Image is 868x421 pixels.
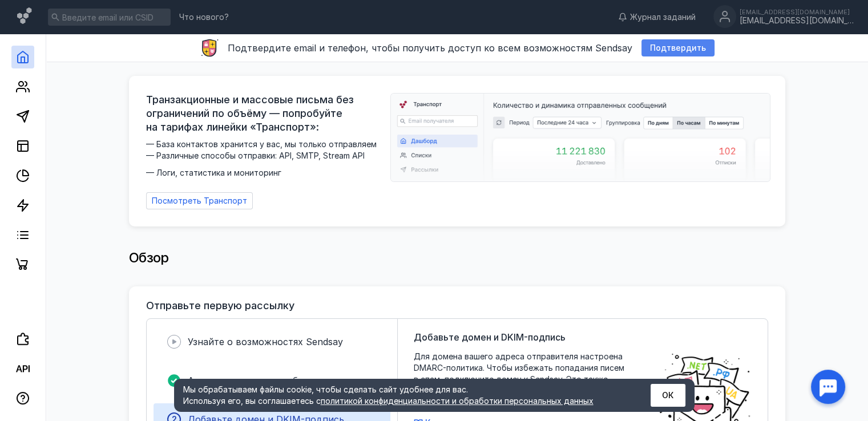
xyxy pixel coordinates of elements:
span: Транзакционные и массовые письма без ограничений по объёму — попробуйте на тарифах линейки «Транс... [146,93,383,134]
span: Подтвердить [650,43,706,53]
span: Обзор [129,249,169,266]
div: [EMAIL_ADDRESS][DOMAIN_NAME] [740,16,854,26]
span: Посмотреть Транспорт [152,196,247,206]
img: dashboard-transport-banner [391,94,770,181]
span: Адрес отправителя добавлен [188,375,325,386]
span: Подтвердите email и телефон, чтобы получить доступ ко всем возможностям Sendsay [228,42,632,54]
a: Журнал заданий [612,11,701,23]
span: Журнал заданий [630,11,696,23]
span: Добавьте домен и DKIM-подпись [414,330,566,344]
input: Введите email или CSID [48,9,171,26]
span: — База контактов хранится у вас, мы только отправляем — Различные способы отправки: API, SMTP, St... [146,139,383,179]
h3: Отправьте первую рассылку [146,300,294,311]
div: [EMAIL_ADDRESS][DOMAIN_NAME] [740,9,854,15]
a: политикой конфиденциальности и обработки персональных данных [321,396,594,406]
a: Посмотреть Транспорт [146,192,253,209]
span: Что нового? [179,13,229,21]
button: Подтвердить [641,39,714,56]
a: Что нового? [173,13,235,21]
div: Мы обрабатываем файлы cookie, чтобы сделать сайт удобнее для вас. Используя его, вы соглашаетесь c [183,384,623,407]
span: Узнайте о возможностях Sendsay [188,336,343,347]
span: Для домена вашего адреса отправителя настроена DMARC-политика. Чтобы избежать попадания писем в с... [414,351,642,408]
button: ОК [651,384,685,407]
